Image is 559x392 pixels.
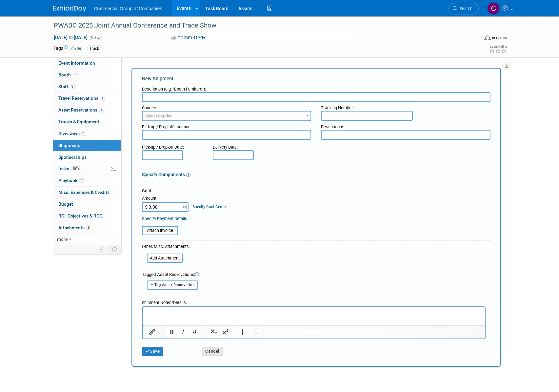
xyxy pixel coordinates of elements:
div: Amount [142,196,190,202]
button: Numbered list [239,327,250,337]
span: Staff [58,84,75,89]
span: Shipments [58,143,80,148]
div: New Shipment [142,75,490,82]
a: Playbook4 [53,175,121,186]
span: [DATE] [DATE] [53,34,88,40]
div: Event Rating [489,45,507,48]
div: Shipment Notes/Details: [142,297,486,306]
span: Commercial Group of Companies [94,6,162,11]
div: Cost: [142,188,490,194]
span: 4 [79,178,84,183]
span: Budget [58,201,73,207]
a: ROI, Objectives & ROO [53,210,121,222]
div: In-Person [492,35,507,40]
a: Sponsorships [53,152,121,163]
div: Delivery Date: [213,141,292,150]
img: ExhibitDay [53,6,86,12]
button: Bullet list [250,327,262,337]
a: Staff3 [53,81,121,93]
span: 3 [70,84,75,89]
span: more [57,237,68,242]
span: 1 [100,96,105,101]
iframe: Rich Text Area [143,307,485,325]
div: Pick-up / Drop-off Location: [142,121,311,130]
span: Event Information [58,60,95,66]
a: Travel Reservations1 [53,93,121,104]
a: Tasks100% [53,163,121,175]
a: Trucks & Equipment [53,116,121,128]
a: Giveaways1 [53,128,121,139]
a: Misc. Expenses & Credits [53,187,121,198]
span: 8 [86,225,91,230]
a: Event Information [53,57,121,69]
td: Tags [53,45,81,52]
span: to [68,35,74,40]
a: Edit [70,46,81,51]
span: Booth [58,72,78,77]
span: 1 [99,108,104,113]
a: Asset Reservations1 [53,104,121,116]
a: Booth [53,69,121,81]
img: Cole Mattern [487,2,500,15]
div: PWABC 2025 Joint Annual Conference and Trade Show [51,20,469,31]
img: Format-Inperson.png [484,35,491,40]
span: 1 [81,131,86,136]
a: Search [449,3,479,14]
span: (3 days) [89,36,103,40]
div: Tagged Asset Reservations: [142,272,490,278]
div: Courier: [142,102,311,111]
button: Insert/edit link [147,327,158,337]
span: Giveaways [58,131,86,136]
button: Committed [169,34,208,41]
span: Tag Asset Reservation [154,283,195,287]
span: Travel Reservations [58,95,105,101]
td: Personalize Event Tab Strip [97,245,108,254]
div: Truck [87,45,101,52]
span: Misc. Expenses & Credits [58,190,110,195]
div: Destination: [321,121,490,130]
i: Booth reservation complete [74,73,77,76]
a: Specify Payment Details [142,216,187,221]
span: Playbook [58,178,84,183]
button: Superscript [220,327,231,337]
div: Pick-up / Drop-off Date: [142,141,203,150]
button: Save [142,347,164,356]
span: Attachments [58,225,91,230]
span: Sponsorships [58,155,87,160]
a: Attachments8 [53,222,121,234]
button: Subscript [208,327,219,337]
span: Trucks & Equipment [58,119,99,124]
button: Underline [189,327,200,337]
div: Other/Misc. Attachments: [142,244,190,251]
div: Event Format [440,34,508,44]
div: Description (e.g. "Booth Furniture"): [142,83,490,92]
a: Specify Components [142,172,185,177]
span: Tasks [58,166,81,171]
div: Tracking Number: [321,102,490,111]
span: Select courier [145,113,172,118]
button: Bold [166,327,177,337]
a: Specify Cost Center [192,204,227,209]
a: more [53,234,121,245]
span: Search [457,6,472,11]
button: Italic [177,327,189,337]
span: 100% [71,166,81,171]
span: Asset Reservations [58,107,104,113]
a: Shipments [53,140,121,151]
span: ROI, Objectives & ROO [58,213,102,218]
a: Budget [53,198,121,210]
button: Tag Asset Reservation [147,280,198,289]
td: Toggle Event Tabs [108,245,121,254]
button: Cancel [202,347,223,356]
